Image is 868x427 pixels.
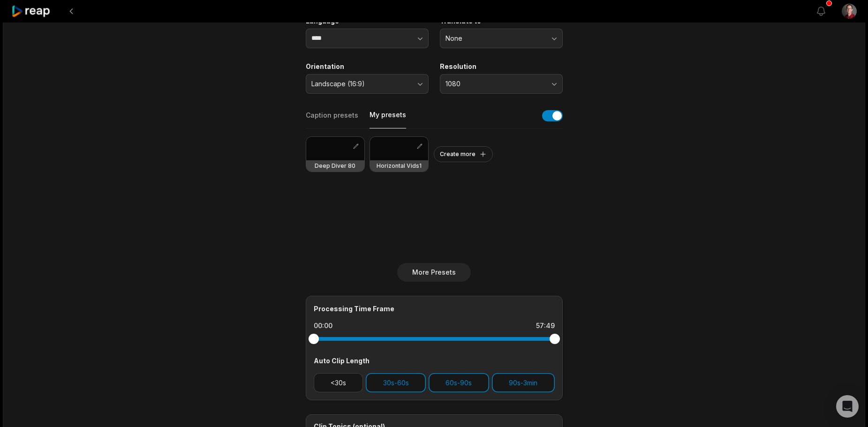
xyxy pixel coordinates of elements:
[445,34,544,43] span: None
[440,29,563,48] button: None
[306,74,429,94] button: Landscape (16:9)
[536,321,555,330] div: 57:49
[440,62,563,71] label: Resolution
[836,395,859,418] div: Open Intercom Messenger
[370,110,406,128] button: My presets
[377,162,422,170] h3: Horizontal Vids1
[314,321,332,330] div: 00:00
[306,111,358,128] button: Caption presets
[315,162,355,170] h3: Deep Diver 80
[434,146,493,162] button: Create more
[311,80,410,88] span: Landscape (16:9)
[314,304,555,314] div: Processing Time Frame
[397,263,471,282] button: More Presets
[492,373,555,392] button: 90s-3min
[314,373,363,392] button: <30s
[314,356,555,366] div: Auto Clip Length
[306,62,429,71] label: Orientation
[429,373,489,392] button: 60s-90s
[366,373,426,392] button: 30s-60s
[440,74,563,94] button: 1080
[445,80,544,88] span: 1080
